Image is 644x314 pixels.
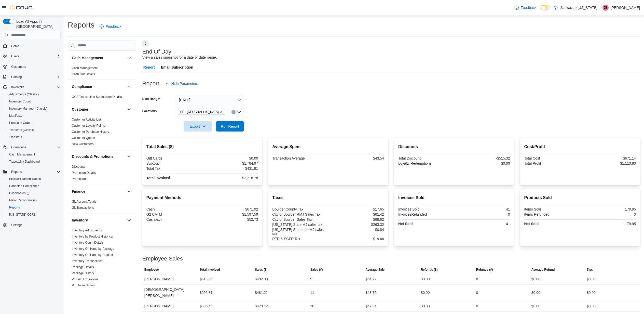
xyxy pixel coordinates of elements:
div: 0 [581,212,636,216]
button: Next [142,41,148,47]
div: City of Boulder RMJ Sales Tax [272,212,327,216]
span: Inventory Count [7,98,61,104]
a: Promotions [72,177,87,181]
div: Customer [68,116,136,149]
button: Catalog [1,73,63,81]
h2: Taxes [272,195,384,201]
button: [US_STATE] CCRS [5,211,63,218]
span: Settings [11,223,22,227]
h3: Employee Sales [142,256,183,262]
div: $0.00 [203,156,258,160]
h3: Inventory [72,218,88,223]
span: Purchase Orders [9,121,32,125]
div: $263.32 [329,223,384,227]
span: Inventory [9,84,61,90]
p: Schwazze [US_STATE] [560,5,597,11]
div: RTD & SCFD Tax [272,237,327,241]
span: Reports [11,170,22,174]
img: Cova [10,5,33,10]
a: Manifests [7,113,24,119]
span: Inventory On Hand by Product [72,253,113,257]
span: Hide Parameters [171,81,198,86]
div: Items Sold [524,207,579,211]
button: Canadian Compliance [5,182,63,190]
button: Purchase Orders [5,119,63,126]
div: $481.22 [255,290,268,296]
a: Customer Purchase History [72,130,109,134]
a: Inventory by Product Historical [72,235,113,238]
a: Inventory Manager (Classic) [7,106,49,112]
div: $43.54 [329,156,384,160]
a: Cash Management [7,151,37,158]
button: Adjustments (Classic) [5,91,63,98]
button: Discounts & Promotions [126,153,132,160]
span: Inventory Count Details [72,241,104,245]
button: Open list of options [237,110,241,114]
a: Package History [72,271,94,275]
h2: Total Sales ($) [146,144,258,150]
span: Catalog [9,74,61,80]
div: City of Boulder Sales Tax [272,217,327,221]
a: Adjustments (Classic) [7,91,41,97]
label: Date Range [142,97,160,101]
a: Inventory Transactions [72,259,103,263]
div: Total Discount [398,156,453,160]
div: $0.00 [587,276,596,282]
a: Inventory On Hand by Product [72,253,113,257]
a: Traceabilty Dashboard [7,159,42,165]
a: Feedback [513,3,538,13]
a: Canadian Compliance [7,183,41,189]
div: [PERSON_NAME] [142,274,198,284]
span: Catalog [11,75,22,79]
span: Home [11,44,19,48]
div: [DEMOGRAPHIC_DATA][PERSON_NAME] [142,284,198,301]
div: $0.84 [329,228,384,232]
div: Total Tax [146,166,201,171]
div: $613.06 [200,276,213,282]
a: Purchase Orders [7,120,34,126]
button: Users [9,53,21,59]
span: Home [9,43,61,49]
span: Package History [72,271,94,275]
strong: Total Invoiced [146,176,170,180]
a: Inventory Count Details [72,241,104,244]
h2: Invoices Sold [398,195,510,201]
div: 179.95 [581,207,636,211]
span: Purchase Orders [72,283,95,287]
button: Reports [5,204,63,211]
div: Transaction Average [272,156,327,160]
a: OCS Transaction Submission Details [72,95,122,99]
div: 0 [476,290,478,296]
div: [PERSON_NAME] [142,301,198,311]
span: Dashboards [9,191,30,195]
nav: Complex example [3,40,61,242]
a: Discounts [72,165,85,168]
span: Export [187,121,209,132]
div: Cashback [146,217,201,221]
a: Feedback [98,21,123,32]
span: Settings [9,222,61,228]
h3: Compliance [72,84,92,89]
a: Cash Management [72,66,98,70]
a: Package Details [72,265,94,269]
span: New Customers [72,142,93,146]
span: Inventory On Hand by Package [72,247,114,251]
span: [US_STATE] CCRS [9,213,36,217]
span: Dashboards [7,190,61,196]
div: [US_STATE] State MJ sales tax [272,223,327,227]
a: Home [9,43,21,49]
a: Dashboards [7,190,32,196]
span: Sales ($) [255,268,267,272]
span: Package Details [72,265,94,269]
div: $0.00 [531,276,540,282]
span: Employee [144,268,159,272]
span: Metrc Reconciliation [9,198,37,202]
button: Transfers (Classic) [5,126,63,134]
div: 10 [310,303,314,309]
div: Compliance [68,94,136,102]
div: 0 [476,303,478,309]
span: Dark Mode [540,10,541,11]
a: Cash Out Details [72,72,95,76]
div: $0.00 [587,290,596,296]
